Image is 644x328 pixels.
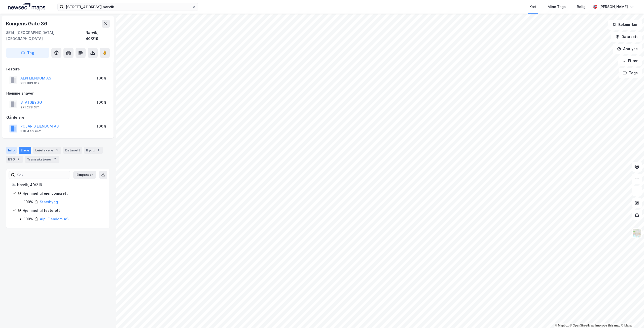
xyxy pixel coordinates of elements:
[619,304,644,328] iframe: Chat Widget
[15,171,70,179] input: Søk
[20,105,40,109] div: 971 278 374
[618,56,642,66] button: Filter
[619,68,642,78] button: Tags
[64,3,192,11] input: Søk på adresse, matrikkel, gårdeiere, leietakere eller personer
[6,114,110,120] div: Gårdeiere
[97,75,106,81] div: 100%
[17,182,103,188] div: Narvik, 40/219
[6,48,49,58] button: Tag
[619,304,644,328] div: Kontrollprogram for chat
[33,147,61,154] div: Leietakere
[6,20,48,28] div: Kongens Gate 36
[599,4,628,10] div: [PERSON_NAME]
[20,81,39,85] div: 981 883 012
[84,147,103,154] div: Bygg
[63,147,82,154] div: Datasett
[6,66,110,72] div: Festere
[595,324,620,327] a: Improve this map
[23,190,103,196] div: Hjemmel til eiendomsrett
[570,324,594,327] a: OpenStreetMap
[611,32,642,42] button: Datasett
[6,30,86,42] div: 8514, [GEOGRAPHIC_DATA], [GEOGRAPHIC_DATA]
[73,171,96,179] button: Ekspander
[20,129,41,133] div: 828 440 942
[6,147,17,154] div: Info
[6,90,110,96] div: Hjemmelshaver
[86,30,110,42] div: Narvik, 40/219
[608,20,642,30] button: Bokmerker
[24,199,33,205] div: 100%
[632,228,642,238] img: Z
[19,147,31,154] div: Eiere
[577,4,586,10] div: Bolig
[54,148,59,153] div: 3
[40,217,68,221] a: Alpi Eiendom AS
[96,148,101,153] div: 1
[97,99,106,105] div: 100%
[24,216,33,222] div: 100%
[555,324,569,327] a: Mapbox
[23,208,103,214] div: Hjemmel til festerett
[6,156,23,163] div: ESG
[97,123,106,129] div: 100%
[25,156,59,163] div: Transaksjoner
[16,157,21,162] div: 2
[40,200,58,204] a: Statsbygg
[52,157,57,162] div: 7
[548,4,566,10] div: Mine Tags
[529,4,536,10] div: Kart
[613,44,642,54] button: Analyse
[8,3,45,11] img: logo.a4113a55bc3d86da70a041830d287a7e.svg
